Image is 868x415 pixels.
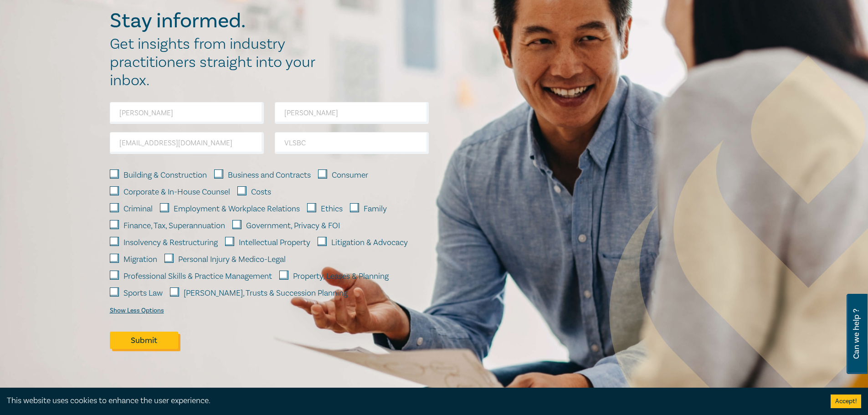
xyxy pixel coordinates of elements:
[251,186,271,198] label: Costs
[184,287,348,299] label: [PERSON_NAME], Trusts & Succession Planning
[123,237,218,249] label: Insolvency & Restructuring
[110,307,164,314] div: Show Less Options
[332,169,368,181] label: Consumer
[110,102,264,124] input: First Name*
[110,332,178,349] button: Submit
[110,35,325,90] h2: Get insights from industry practitioners straight into your inbox.
[174,203,300,215] label: Employment & Workplace Relations
[7,395,817,407] div: This website uses cookies to enhance the user experience.
[123,203,153,215] label: Criminal
[364,203,387,215] label: Family
[321,203,343,215] label: Ethics
[123,169,207,181] label: Building & Construction
[123,271,272,282] label: Professional Skills & Practice Management
[275,132,429,154] input: Organisation
[293,271,389,282] label: Property, Leases & Planning
[123,186,230,198] label: Corporate & In-House Counsel
[123,254,157,266] label: Migration
[831,395,861,408] button: Accept cookies
[275,102,429,124] input: Last Name*
[246,220,340,232] label: Government, Privacy & FOI
[228,169,311,181] label: Business and Contracts
[178,254,286,266] label: Personal Injury & Medico-Legal
[123,287,163,299] label: Sports Law
[239,237,310,249] label: Intellectual Property
[852,299,861,369] span: Can we help ?
[110,132,264,154] input: Email Address*
[123,220,225,232] label: Finance, Tax, Superannuation
[110,9,325,33] h2: Stay informed.
[331,237,408,249] label: Litigation & Advocacy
